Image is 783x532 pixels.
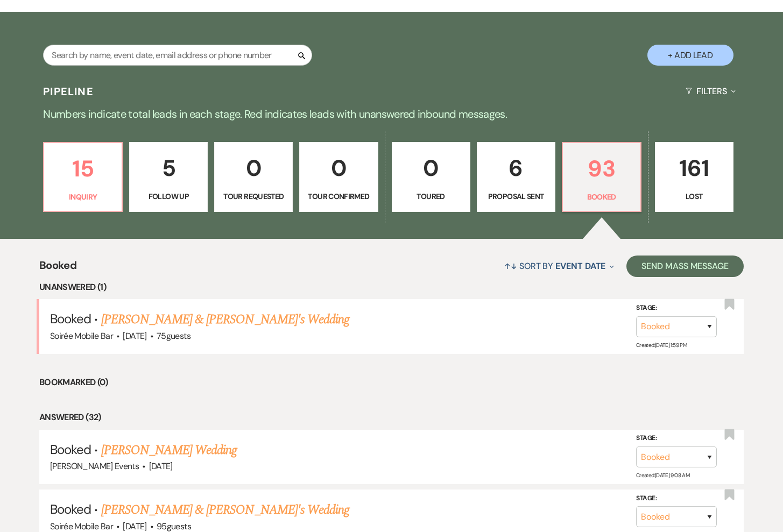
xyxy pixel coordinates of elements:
[306,150,371,186] p: 0
[4,105,779,123] p: Numbers indicate total leads in each stage. Red indicates leads with unanswered inbound messages.
[647,45,733,66] button: + Add Lead
[157,330,191,342] span: 75 guests
[39,280,744,294] li: Unanswered (1)
[39,375,744,389] li: Bookmarked (0)
[569,191,634,203] p: Booked
[43,84,94,99] h3: Pipeline
[299,142,378,212] a: 0Tour Confirmed
[214,142,293,212] a: 0Tour Requested
[306,190,371,202] p: Tour Confirmed
[636,472,689,479] span: Created: [DATE] 9:08 AM
[636,342,687,349] span: Created: [DATE] 1:59 PM
[50,310,91,327] span: Booked
[157,521,191,532] span: 95 guests
[636,432,717,444] label: Stage:
[39,410,744,424] li: Answered (32)
[662,150,726,186] p: 161
[221,190,286,202] p: Tour Requested
[504,260,517,272] span: ↑↓
[43,142,123,212] a: 15Inquiry
[123,521,146,532] span: [DATE]
[399,190,463,202] p: Toured
[101,500,350,520] a: [PERSON_NAME] & [PERSON_NAME]'s Wedding
[681,77,740,105] button: Filters
[51,191,115,203] p: Inquiry
[39,257,76,280] span: Booked
[562,142,641,212] a: 93Booked
[51,151,115,187] p: 15
[123,330,146,342] span: [DATE]
[500,252,618,280] button: Sort By Event Date
[655,142,733,212] a: 161Lost
[555,260,605,272] span: Event Date
[636,302,717,314] label: Stage:
[636,493,717,505] label: Stage:
[50,501,91,517] span: Booked
[43,45,312,66] input: Search by name, event date, email address or phone number
[50,441,91,458] span: Booked
[477,142,555,212] a: 6Proposal Sent
[50,330,113,342] span: Soirée Mobile Bar
[662,190,726,202] p: Lost
[50,521,113,532] span: Soirée Mobile Bar
[129,142,208,212] a: 5Follow Up
[101,310,350,329] a: [PERSON_NAME] & [PERSON_NAME]'s Wedding
[626,256,744,277] button: Send Mass Message
[136,150,201,186] p: 5
[101,441,237,460] a: [PERSON_NAME] Wedding
[149,460,173,472] span: [DATE]
[484,150,548,186] p: 6
[399,150,463,186] p: 0
[569,151,634,187] p: 93
[392,142,470,212] a: 0Toured
[221,150,286,186] p: 0
[136,190,201,202] p: Follow Up
[50,460,139,472] span: [PERSON_NAME] Events
[484,190,548,202] p: Proposal Sent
